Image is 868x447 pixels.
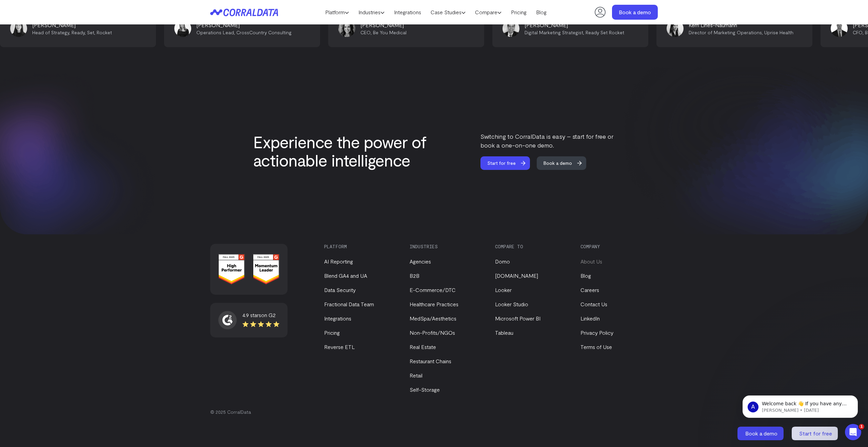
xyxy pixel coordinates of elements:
[410,372,422,378] a: Retail
[732,381,868,429] iframe: Intercom notifications message
[495,272,538,279] a: [DOMAIN_NAME]
[495,329,513,336] a: Tableau
[845,424,861,440] iframe: Intercom live chat
[495,301,528,307] a: Looker Studio
[410,329,455,336] a: Non-Profits/NGOs
[410,344,436,350] a: Real Estate
[580,287,599,293] a: Careers
[324,315,351,322] a: Integrations
[324,344,355,350] a: Reverse ETL
[410,386,440,393] a: Self-Storage
[531,7,551,17] a: Blog
[324,244,398,249] h3: Platform
[480,156,536,170] a: Start for free
[389,7,426,17] a: Integrations
[612,5,658,20] a: Book a demo
[695,21,800,29] p: Kerri Lines-Naumann
[580,344,612,350] a: Terms of Use
[410,358,451,364] a: Restaurant Chains
[470,7,506,17] a: Compare
[210,409,658,415] p: © 2025 CorralData
[480,132,615,150] p: Switching to CorralData is easy – start for free or book a one-on-one demo.
[426,7,470,17] a: Case Studies
[324,287,356,293] a: Data Security
[253,133,433,169] h2: Experience the power of actionable intelligence
[580,329,613,336] a: Privacy Policy
[410,272,419,279] a: B2B
[39,21,119,29] p: [PERSON_NAME]
[367,21,413,29] p: [PERSON_NAME]
[218,311,279,329] a: 4.9 starson G2
[495,287,512,293] a: Looker
[495,258,510,265] a: Domo
[495,244,569,249] h3: Compare to
[737,427,785,440] a: Book a demo
[537,156,579,170] span: Book a demo
[531,21,631,29] p: [PERSON_NAME]
[203,29,298,36] p: Operations Lead, CrossCountry Consulting
[410,258,431,265] a: Agencies
[410,301,458,307] a: Healthcare Practices
[324,301,374,307] a: Fractional Data Team
[410,244,484,249] h3: Industries
[410,315,456,322] a: MedSpa/Aesthetics
[580,244,654,249] h3: Company
[792,427,839,440] a: Start for free
[695,29,800,36] p: Director of Marketing Operations, Uprise Health
[324,329,340,336] a: Pricing
[242,311,279,319] div: 4.9 stars
[859,424,864,429] span: 1
[531,29,631,36] p: Digital Marketing Strategist, Ready Set Rocket
[480,156,522,170] span: Start for free
[580,301,607,307] a: Contact Us
[580,272,591,279] a: Blog
[580,258,602,265] a: About Us
[745,430,777,436] span: Book a demo
[410,287,456,293] a: E-Commerce/DTC
[261,312,276,318] span: on G2
[495,315,540,322] a: Microsoft Power BI
[367,29,413,36] p: CEO, Be You Medical
[324,258,353,265] a: AI Reporting
[354,7,389,17] a: Industries
[506,7,531,17] a: Pricing
[324,272,367,279] a: Blend GA4 and UA
[39,29,119,36] p: Head of Strategy, Ready, Set, Rocket
[203,21,298,29] p: [PERSON_NAME]
[320,7,354,17] a: Platform
[580,315,600,322] a: LinkedIn
[537,156,592,170] a: Book a demo
[799,430,832,436] span: Start for free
